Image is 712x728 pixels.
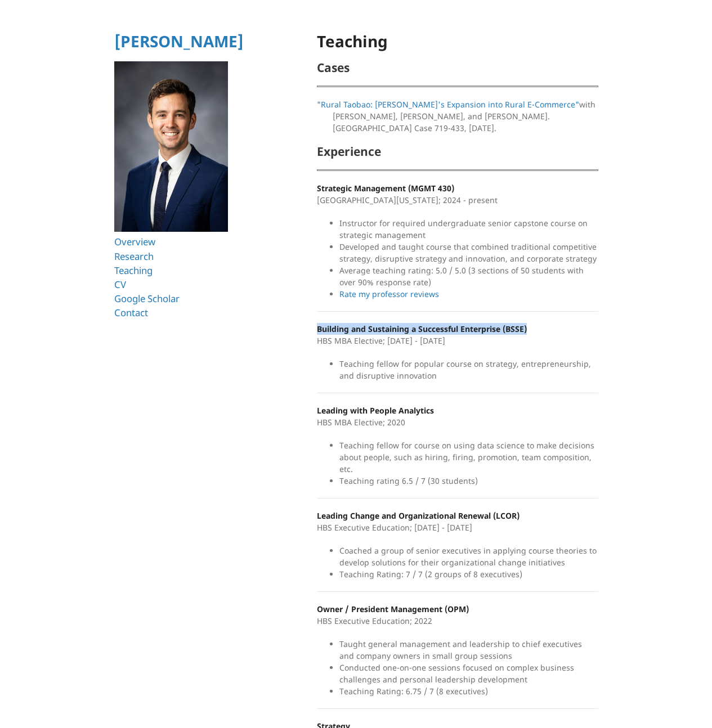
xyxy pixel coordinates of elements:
[317,604,469,614] strong: Owner / President Management (OPM)
[317,323,598,347] p: HBS MBA Elective; [DATE] - [DATE]
[114,306,148,319] a: Contact
[317,99,579,110] a: "Rural Taobao: [PERSON_NAME]'s Expansion into Rural E-Commerce"
[339,545,598,568] li: Coached a group of senior executives in applying course theories to develop solutions for their o...
[339,289,439,299] a: Rate my professor reviews
[317,405,434,416] strong: Leading with People Analytics
[317,33,598,50] h1: Teaching
[317,405,598,428] p: HBS MBA Elective; 2020
[317,603,598,627] p: HBS Executive Education; 2022
[339,358,598,381] li: Teaching fellow for popular course on strategy, entrepreneurship, and disruptive innovation
[339,264,598,288] li: Average teaching rating: 5.0 / 5.0 (3 sections of 50 students with over 90% response rate)
[317,510,598,533] p: HBS Executive Education; [DATE] - [DATE]
[317,61,598,74] h2: Cases
[317,98,598,134] p: with [PERSON_NAME], [PERSON_NAME], and [PERSON_NAME]. [GEOGRAPHIC_DATA] Case 719-433, [DATE].
[339,475,598,487] li: Teaching rating 6.5 / 7 (30 students)
[114,30,244,52] a: [PERSON_NAME]
[317,323,527,334] strong: Building and Sustaining a Successful Enterprise (BSSE)
[114,250,154,263] a: Research
[339,241,598,264] li: Developed and taught course that combined traditional competitive strategy, disruptive strategy a...
[317,145,598,158] h2: Experience
[114,235,155,248] a: Overview
[317,183,454,194] strong: Strategic Management (MGMT 430)
[339,685,598,697] li: Teaching Rating: 6.75 / 7 (8 executives)
[339,568,598,580] li: Teaching Rating: 7 / 7 (2 groups of 8 executives)
[339,638,598,662] li: Taught general management and leadership to chief executives and company owners in small group se...
[114,264,153,277] a: Teaching
[317,182,598,206] p: [GEOGRAPHIC_DATA][US_STATE]; 2024 - present
[339,439,598,475] li: Teaching fellow for course on using data science to make decisions about people, such as hiring, ...
[339,662,598,685] li: Conducted one-on-one sessions focused on complex business challenges and personal leadership deve...
[114,61,229,232] img: Ryan T Allen HBS
[114,278,126,291] a: CV
[317,510,520,521] strong: Leading Change and Organizational Renewal (LCOR)
[114,292,180,305] a: Google Scholar
[339,217,598,241] li: Instructor for required undergraduate senior capstone course on strategic management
